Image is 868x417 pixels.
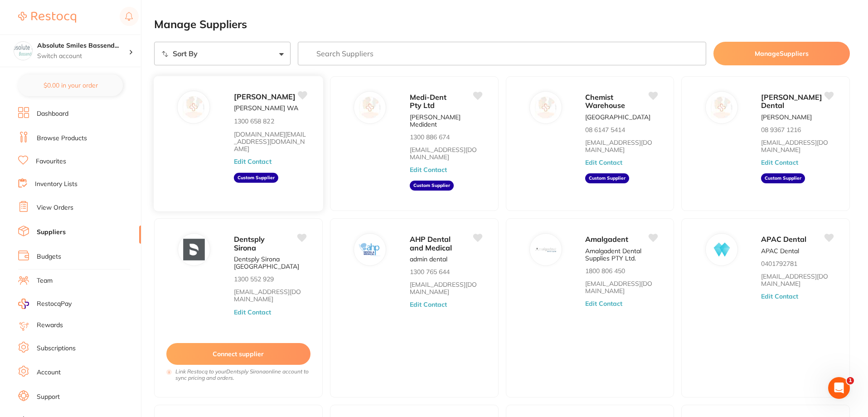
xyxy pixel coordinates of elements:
p: 1300 658 822 [234,118,274,125]
i: Link Restocq to your Dentsply Sirona online account to sync pricing and orders. [175,368,310,381]
a: Inventory Lists [35,180,78,189]
img: APAC Dental [711,239,732,261]
button: Edit Contact [585,300,622,307]
img: RestocqPay [18,299,29,309]
a: Favourites [36,157,66,166]
p: 08 6147 5414 [585,126,625,133]
span: Dentsply Sirona [234,235,265,252]
a: Browse Products [37,134,87,143]
p: Amalgadent Dental Supplies PTY Ltd. [585,247,657,262]
span: RestocqPay [37,299,72,309]
img: Medi-Dent Pty Ltd [359,97,381,118]
p: Switch account [37,52,129,61]
span: APAC Dental [761,235,806,244]
p: APAC Dental [761,247,799,255]
p: 1300 552 929 [234,275,274,283]
a: [EMAIL_ADDRESS][DOMAIN_NAME] [234,288,306,303]
aside: Custom Supplier [761,173,805,183]
p: Dentsply Sirona [GEOGRAPHIC_DATA] [234,255,306,270]
p: [PERSON_NAME] WA [234,105,298,112]
input: Search Suppliers [298,42,707,65]
iframe: Intercom live chat [828,377,850,399]
span: [PERSON_NAME] [234,92,296,101]
p: 1300 886 674 [410,133,450,141]
a: View Orders [37,203,73,212]
button: Edit Contact [410,301,447,308]
button: Edit Contact [410,166,447,173]
img: Chemist Warehouse [535,97,557,118]
span: Chemist Warehouse [585,93,625,110]
a: Team [37,276,53,285]
p: [PERSON_NAME] [761,113,812,121]
p: admin dental [410,255,447,263]
p: 1300 765 644 [410,268,450,275]
span: Medi-Dent Pty Ltd [410,93,446,110]
a: [EMAIL_ADDRESS][DOMAIN_NAME] [410,281,482,295]
img: Henry Schein Halas [183,96,204,118]
p: 08 9367 1216 [761,126,801,133]
a: [EMAIL_ADDRESS][DOMAIN_NAME] [761,273,833,287]
img: Ray Purt Dental [711,97,732,118]
button: Edit Contact [234,158,272,165]
span: 1 [847,377,854,384]
a: Restocq Logo [18,7,76,28]
img: Amalgadent [535,239,557,261]
h2: Manage Suppliers [154,18,850,31]
span: AHP Dental and Medical [410,235,452,252]
p: [GEOGRAPHIC_DATA] [585,113,650,121]
a: [EMAIL_ADDRESS][DOMAIN_NAME] [585,139,657,153]
aside: Custom Supplier [585,173,629,183]
span: Amalgadent [585,235,628,244]
p: [PERSON_NAME] Medident [410,113,482,128]
aside: Custom Supplier [234,173,278,183]
a: Support [37,392,60,402]
a: Subscriptions [37,344,76,353]
img: Restocq Logo [18,12,76,23]
h4: Absolute Smiles Bassendean [37,41,129,50]
a: Dashboard [37,109,68,118]
button: Edit Contact [585,159,622,166]
a: [EMAIL_ADDRESS][DOMAIN_NAME] [585,280,657,294]
button: $0.00 in your order [18,74,123,96]
span: [PERSON_NAME] Dental [761,93,822,110]
a: Rewards [37,321,63,330]
a: Account [37,368,61,377]
button: ManageSuppliers [713,42,850,65]
button: Edit Contact [761,293,798,300]
aside: Custom Supplier [410,181,454,191]
p: 1800 806 450 [585,267,625,275]
button: Edit Contact [234,309,271,316]
a: Budgets [37,252,61,261]
p: 0401792781 [761,260,797,267]
img: Dentsply Sirona [184,239,205,261]
a: [DOMAIN_NAME][EMAIL_ADDRESS][DOMAIN_NAME] [234,130,306,152]
a: [EMAIL_ADDRESS][DOMAIN_NAME] [761,139,833,153]
button: Edit Contact [761,159,798,166]
img: AHP Dental and Medical [359,239,381,261]
a: [EMAIL_ADDRESS][DOMAIN_NAME] [410,146,482,161]
img: Absolute Smiles Bassendean [14,42,32,60]
a: Suppliers [37,228,66,237]
button: Connect supplier [166,343,310,365]
a: RestocqPay [18,299,72,309]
